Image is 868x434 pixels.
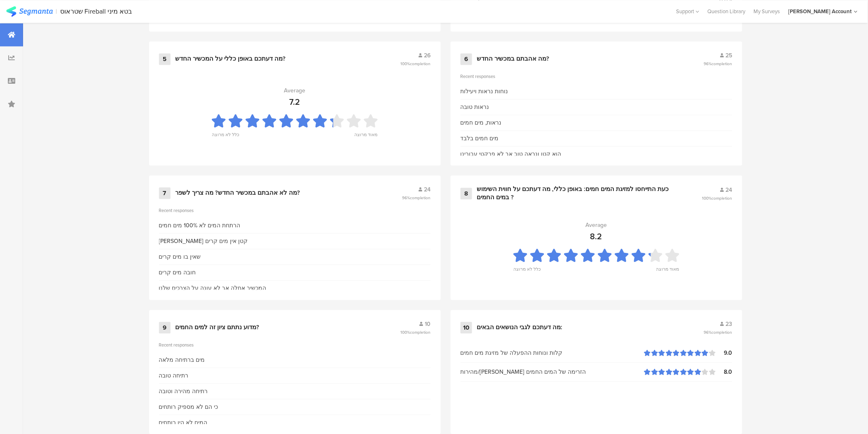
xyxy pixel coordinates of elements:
[477,323,563,332] div: מה דעתכם לגבי הנושאים הבאים:
[159,371,189,380] div: רתיחה טובה
[461,53,472,65] div: 6
[175,55,286,63] div: מה דעתכם באופן כללי על המכשיר החדש?
[461,322,472,333] div: 10
[726,186,732,194] span: 24
[716,349,732,357] div: 9.0
[159,268,196,277] div: חובה מים קרים
[586,221,607,229] div: Average
[159,207,431,214] div: Recent responses
[712,329,732,335] span: completion
[159,53,171,65] div: 5
[726,320,732,328] span: 23
[424,51,431,60] span: 26
[410,61,431,67] span: completion
[159,187,171,199] div: 7
[702,195,732,201] span: 100%
[704,7,750,15] a: Question Library
[410,329,431,335] span: completion
[401,61,431,67] span: 100%
[175,323,260,332] div: מדוע נתתם ציון זה למים החמים?
[461,73,732,80] div: Recent responses
[424,185,431,194] span: 24
[175,189,300,197] div: מה לא אהבתם במכשיר החדש? מה צריך לשפר?
[159,284,267,292] div: המכשיר אחלה אך לא עונה על הצרכים שלנו
[56,7,57,16] div: |
[410,195,431,201] span: completion
[788,7,852,15] div: [PERSON_NAME] Account
[159,356,205,364] div: מים ברתיחה מלאה
[477,55,550,63] div: מה אהבתם במכשיר החדש?
[676,5,700,18] div: Support
[461,87,508,96] div: נוחות נראות ויעילות
[212,131,240,143] div: כלל לא מרוצה
[704,329,732,335] span: 96%
[61,7,132,15] div: שטראוס Fireball בטא מיני
[716,368,732,376] div: 8.0
[461,368,645,376] div: מהירות/[PERSON_NAME] הזרימה של המים החמים
[159,418,208,427] div: המים לא היו רותחים
[159,403,218,411] div: כי הם לא מספיק רותחים
[477,185,682,201] div: כעת התייחסו למזיגת המים חמים: באופן כללי, מה דעתכם על חווית השימוש במים החמים ?
[704,61,732,67] span: 96%
[401,329,431,335] span: 100%
[712,195,732,201] span: completion
[461,188,472,199] div: 8
[6,6,53,17] img: segmanta logo
[461,134,499,143] div: מים חמים בלבד
[712,61,732,67] span: completion
[159,237,248,245] div: [PERSON_NAME] קטן אין מים קרים
[159,322,171,333] div: 9
[461,118,502,127] div: נראות, מים חמים
[159,252,201,261] div: שאין בו מים קרים
[290,96,300,108] div: 7.2
[461,103,489,111] div: נראות טובה
[159,387,208,396] div: רתיחה מהירה וטובה
[355,131,378,143] div: מאוד מרוצה
[284,86,306,95] div: Average
[461,349,645,357] div: קלות ונוחות ההפעלה של מזיגת מים חמים
[590,230,602,243] div: 8.2
[656,266,679,277] div: מאוד מרוצה
[514,266,541,277] div: כלל לא מרוצה
[726,51,732,60] span: 25
[159,342,431,348] div: Recent responses
[402,195,431,201] span: 96%
[425,320,431,328] span: 10
[159,221,241,230] div: הרתחת המים לא 100% מים חמים
[461,150,562,158] div: הוא קטן ונראה טוב אך לא פרקטי עבורינו
[750,7,784,15] a: My Surveys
